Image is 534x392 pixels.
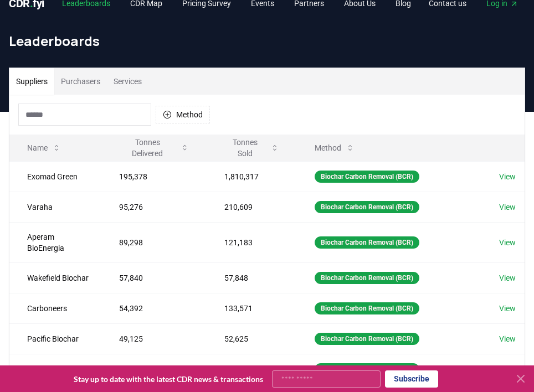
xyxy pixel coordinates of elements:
[499,333,516,344] a: View
[101,323,207,354] td: 49,125
[499,171,516,182] a: View
[315,272,419,284] div: Biochar Carbon Removal (BCR)
[207,161,296,192] td: 1,810,317
[107,68,148,95] button: Services
[9,323,101,354] td: Pacific Biochar
[315,236,419,249] div: Biochar Carbon Removal (BCR)
[499,303,516,314] a: View
[499,364,516,375] a: View
[315,171,419,183] div: Biochar Carbon Removal (BCR)
[306,137,363,159] button: Method
[9,222,101,262] td: Aperam BioEnergia
[101,293,207,323] td: 54,392
[207,222,296,262] td: 121,183
[9,68,54,95] button: Suppliers
[101,262,207,293] td: 57,840
[207,323,296,354] td: 52,625
[110,137,198,159] button: Tonnes Delivered
[315,363,419,375] div: Biochar Carbon Removal (BCR)
[315,302,419,314] div: Biochar Carbon Removal (BCR)
[215,137,287,159] button: Tonnes Sold
[54,68,107,95] button: Purchasers
[207,354,296,384] td: 25,985
[207,262,296,293] td: 57,848
[101,222,207,262] td: 89,298
[499,237,516,248] a: View
[9,32,525,50] h1: Leaderboards
[315,201,419,213] div: Biochar Carbon Removal (BCR)
[9,192,101,222] td: Varaha
[9,354,101,384] td: Freres Biochar
[101,192,207,222] td: 95,276
[156,106,210,123] button: Method
[101,161,207,192] td: 195,378
[18,137,70,159] button: Name
[207,293,296,323] td: 133,571
[101,354,207,384] td: 25,985
[499,272,516,283] a: View
[499,202,516,213] a: View
[9,161,101,192] td: Exomad Green
[9,262,101,293] td: Wakefield Biochar
[315,333,419,345] div: Biochar Carbon Removal (BCR)
[9,293,101,323] td: Carboneers
[207,192,296,222] td: 210,609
